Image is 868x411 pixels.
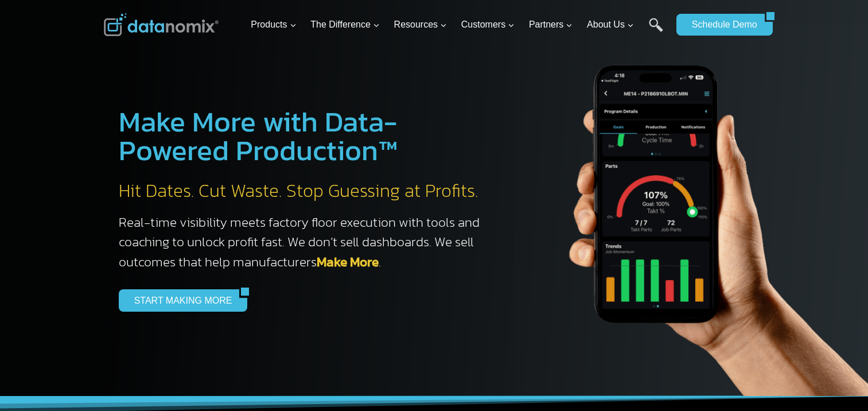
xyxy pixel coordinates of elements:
[246,6,671,44] nav: Primary Navigation
[119,179,492,203] h2: Hit Dates. Cut Waste. Stop Guessing at Profits.
[317,252,379,272] a: Make More
[394,17,447,32] span: Resources
[104,13,219,36] img: Datanomix
[310,17,380,32] span: The Difference
[529,17,573,32] span: Partners
[587,17,634,32] span: About Us
[649,18,663,44] a: Search
[251,17,296,32] span: Products
[461,17,515,32] span: Customers
[676,14,765,36] a: Schedule Demo
[119,289,240,311] a: START MAKING MORE
[119,212,492,272] h3: Real-time visibility meets factory floor execution with tools and coaching to unlock profit fast....
[119,107,492,165] h1: Make More with Data-Powered Production™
